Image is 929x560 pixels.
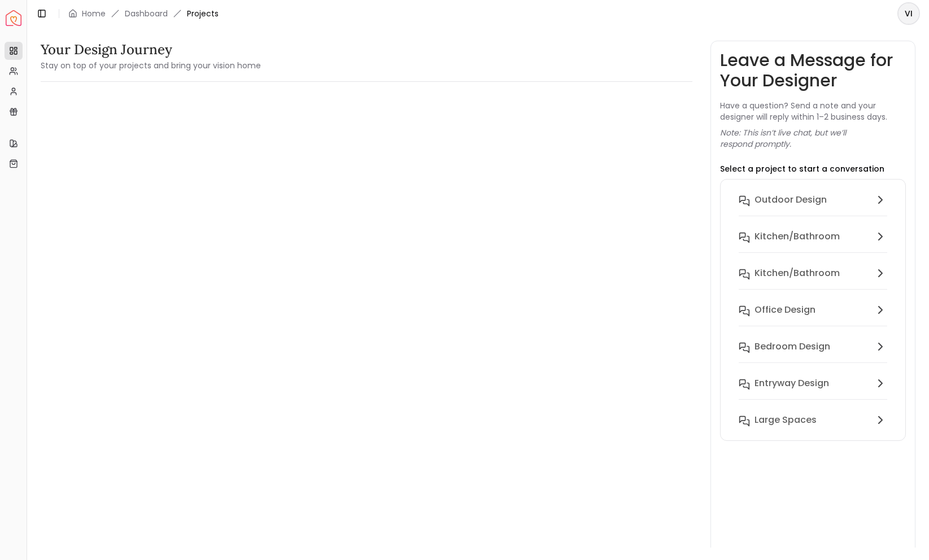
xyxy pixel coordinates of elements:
[720,163,884,174] p: Select a project to start a conversation
[187,8,219,19] span: Projects
[899,3,919,24] span: VI
[730,409,896,431] button: Large Spaces
[754,340,830,353] h6: Bedroom design
[754,377,829,390] h6: entryway design
[82,8,106,19] a: Home
[754,193,827,207] h6: Outdoor design
[125,8,168,19] a: Dashboard
[897,2,920,25] button: VI
[754,230,840,243] h6: Kitchen/Bathroom
[754,266,840,280] h6: Kitchen/Bathroom
[730,189,896,225] button: Outdoor design
[68,8,219,19] nav: breadcrumb
[41,60,261,71] small: Stay on top of your projects and bring your vision home
[730,262,896,299] button: Kitchen/Bathroom
[720,50,906,91] h3: Leave a Message for Your Designer
[754,413,817,427] h6: Large Spaces
[6,10,21,26] a: Spacejoy
[730,335,896,372] button: Bedroom design
[730,225,896,262] button: Kitchen/Bathroom
[6,10,21,26] img: Spacejoy Logo
[730,372,896,409] button: entryway design
[720,100,906,123] p: Have a question? Send a note and your designer will reply within 1–2 business days.
[730,299,896,335] button: Office design
[41,41,261,59] h3: Your Design Journey
[720,127,906,150] p: Note: This isn’t live chat, but we’ll respond promptly.
[754,303,815,317] h6: Office design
